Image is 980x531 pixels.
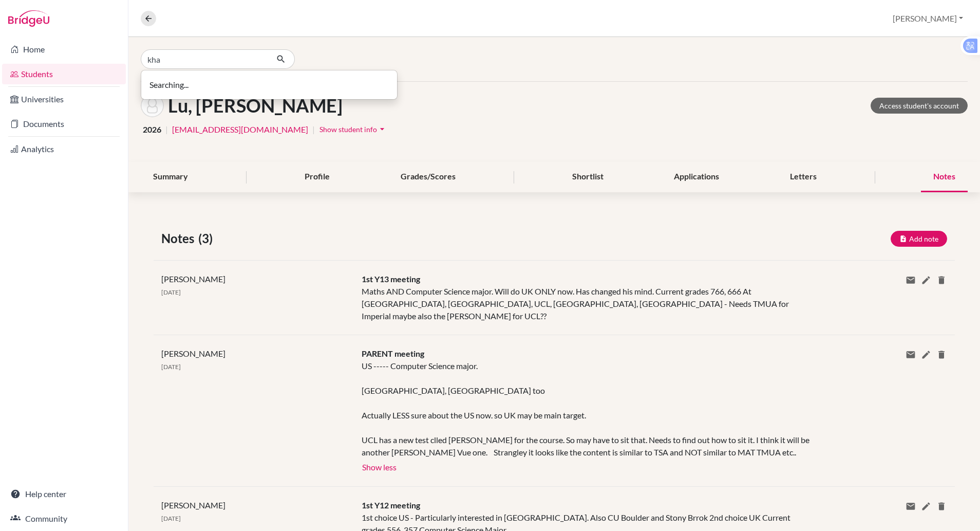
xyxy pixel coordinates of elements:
[891,231,947,247] button: Add note
[560,162,616,192] div: Shortlist
[198,229,217,248] span: (3)
[362,349,424,358] span: PARENT meeting
[165,123,168,136] span: |
[141,162,200,192] div: Summary
[871,98,968,114] a: Access student's account
[149,79,389,91] p: Searching...
[319,121,388,137] button: Show student infoarrow_drop_down
[362,274,420,284] span: 1st Y13 meeting
[662,162,731,192] div: Applications
[161,515,181,522] span: [DATE]
[2,139,126,159] a: Analytics
[141,94,164,117] img: Sy Anh Lu's avatar
[2,484,126,504] a: Help center
[2,114,126,134] a: Documents
[377,124,387,134] i: arrow_drop_down
[161,500,225,510] span: [PERSON_NAME]
[168,95,343,117] h1: Lu, [PERSON_NAME]
[161,349,225,358] span: [PERSON_NAME]
[354,273,821,322] div: Maths AND Computer Science major. Will do UK ONLY now. Has changed his mind. Current grades 766, ...
[388,162,468,192] div: Grades/Scores
[319,125,377,134] span: Show student info
[888,9,968,28] button: [PERSON_NAME]
[2,508,126,529] a: Community
[161,274,225,284] span: [PERSON_NAME]
[312,123,315,136] span: |
[141,49,268,69] input: Find student by name...
[2,39,126,60] a: Home
[2,64,126,84] a: Students
[778,162,829,192] div: Letters
[161,363,181,371] span: [DATE]
[292,162,342,192] div: Profile
[143,123,161,136] span: 2026
[8,10,49,27] img: Bridge-U
[172,123,308,136] a: [EMAIL_ADDRESS][DOMAIN_NAME]
[362,500,420,510] span: 1st Y12 meeting
[2,89,126,109] a: Universities
[161,229,198,248] span: Notes
[362,360,814,459] div: US ----- Computer Science major. [GEOGRAPHIC_DATA], [GEOGRAPHIC_DATA] too Actually LESS sure abou...
[362,459,397,474] button: Show less
[921,162,968,192] div: Notes
[161,288,181,296] span: [DATE]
